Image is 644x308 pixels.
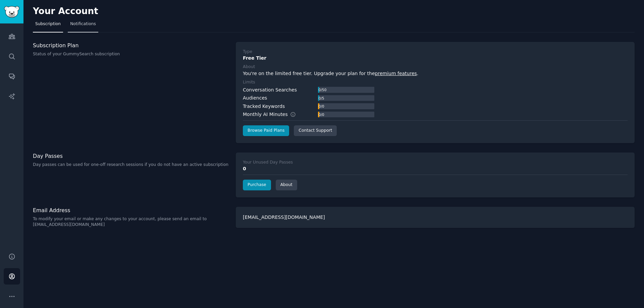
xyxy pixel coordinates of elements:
[33,162,229,168] p: Day passes can be used for one-off research sessions if you do not have an active subscription
[243,125,289,136] a: Browse Paid Plans
[318,87,327,93] div: 0 / 50
[276,180,297,190] a: About
[33,51,229,57] p: Status of your GummySearch subscription
[243,55,628,62] div: Free Tier
[318,112,325,118] div: 0 / 0
[243,180,271,190] a: Purchase
[243,165,628,172] div: 0
[243,79,255,85] div: Limits
[68,19,98,33] a: Notifications
[70,21,96,27] span: Notifications
[243,64,255,70] div: About
[243,103,285,110] div: Tracked Keywords
[4,6,19,18] img: GummySearch logo
[243,95,267,102] div: Audiences
[33,19,63,33] a: Subscription
[243,86,297,94] div: Conversation Searches
[35,21,61,27] span: Subscription
[243,160,293,166] div: Your Unused Day Passes
[33,216,229,228] p: To modify your email or make any changes to your account, please send an email to [EMAIL_ADDRESS]...
[318,95,325,101] div: 0 / 5
[33,6,98,17] h2: Your Account
[243,49,252,55] div: Type
[33,207,229,214] h3: Email Address
[375,71,417,76] a: premium features
[243,111,303,118] div: Monthly AI Minutes
[33,152,229,160] h3: Day Passes
[33,42,229,49] h3: Subscription Plan
[243,70,628,77] div: You're on the limited free tier. Upgrade your plan for the .
[236,207,635,228] div: [EMAIL_ADDRESS][DOMAIN_NAME]
[318,103,325,109] div: 0 / 0
[294,125,337,136] a: Contact Support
